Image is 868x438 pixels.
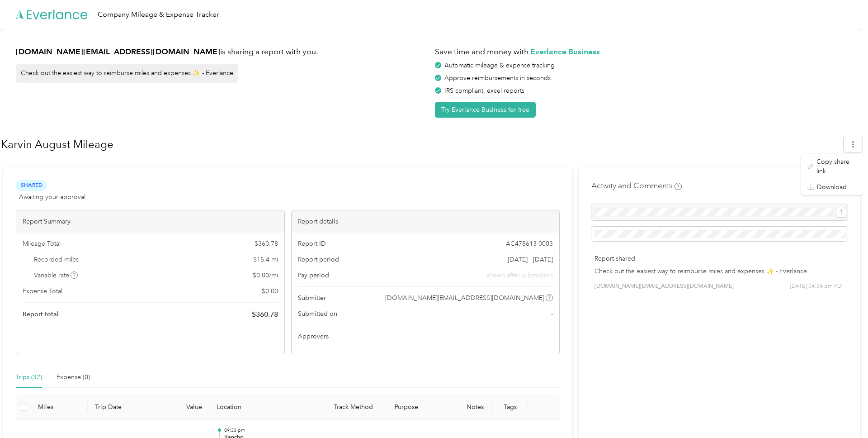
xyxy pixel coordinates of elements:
span: IRS compliant, excel reports [444,87,524,95]
span: Report period [298,255,339,264]
span: Mileage Total [23,239,61,248]
div: Company Mileage & Expense Tracker [98,9,219,20]
span: Submitted on [298,309,337,319]
span: $ 0.00 / mi [253,271,278,280]
th: Tags [493,395,528,420]
span: Shared [16,180,47,190]
span: Pay period [298,271,329,280]
th: Trip Date [88,395,153,420]
h4: Activity and Comments [591,180,682,191]
strong: Everlance Business [530,47,600,56]
strong: [DOMAIN_NAME][EMAIL_ADDRESS][DOMAIN_NAME] [16,47,220,56]
span: [DATE] - [DATE] [508,255,553,264]
th: Value [153,395,209,420]
span: Submitter [298,293,326,303]
div: Check out the easiest way to reimburse miles and expenses ✨ - Everlance [16,64,238,83]
h1: Karvin August Mileage [1,133,837,155]
span: shown after submission [486,271,553,280]
div: Expense (0) [57,372,90,382]
span: Variable rate [34,271,78,280]
span: Copy share link [816,157,857,176]
span: Download [817,182,847,192]
p: 09:33 pm [224,427,319,433]
th: Track Method [326,395,387,420]
span: Awaiting your approval [19,192,85,202]
span: Report ID [298,239,326,248]
th: Location [209,395,326,420]
th: Purpose [387,395,458,420]
span: - [551,309,553,319]
div: Report details [292,210,560,233]
p: Check out the easiest way to reimburse miles and expenses ✨ - Everlance [594,267,844,276]
span: AC478613-0003 [506,239,553,248]
span: $ 0.00 [262,286,278,296]
span: 515.4 mi [253,255,278,264]
h1: Save time and money with [435,46,848,57]
span: $ 360.78 [252,309,278,320]
h1: is sharing a report with you. [16,46,429,57]
div: Trips (32) [16,372,42,382]
p: Report shared [594,254,844,263]
span: [DOMAIN_NAME][EMAIL_ADDRESS][DOMAIN_NAME] [385,293,544,303]
span: [DATE] 04:34 pm PDT [790,282,844,290]
span: Automatic mileage & expense tracking [444,62,555,69]
span: [DOMAIN_NAME][EMAIL_ADDRESS][DOMAIN_NAME] [594,282,734,290]
span: Report total [23,309,59,319]
th: Miles [31,395,88,420]
div: Report Summary [16,210,284,233]
span: $ 360.78 [255,239,278,248]
span: Approve reimbursements in seconds [444,74,551,82]
span: Approvers [298,332,329,341]
span: Recorded miles [34,255,79,264]
th: Notes [458,395,493,420]
button: Try Everlance Business for free [435,102,536,118]
span: Expense Total [23,286,62,296]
